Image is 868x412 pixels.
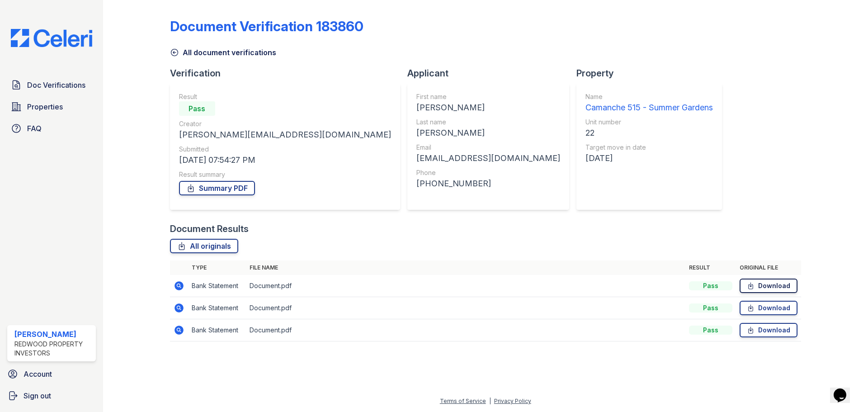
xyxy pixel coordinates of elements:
div: Document Results [170,223,249,235]
div: Phone [416,168,560,177]
div: Name [585,92,713,101]
div: [PERSON_NAME][EMAIL_ADDRESS][DOMAIN_NAME] [179,128,391,141]
a: Download [740,323,797,337]
span: Account [24,369,52,379]
div: [PERSON_NAME] [14,329,92,340]
th: File name [246,260,685,275]
span: FAQ [27,123,42,134]
span: Sign out [24,390,51,401]
a: Properties [7,98,96,116]
iframe: chat widget [830,376,859,403]
div: [EMAIL_ADDRESS][DOMAIN_NAME] [416,152,560,165]
div: [PHONE_NUMBER] [416,177,560,190]
td: Document.pdf [246,297,685,319]
div: Document Verification 183860 [170,18,363,34]
div: Property [576,67,729,80]
td: Bank Statement [188,297,246,319]
div: Result summary [179,170,391,179]
div: [DATE] [585,152,713,165]
td: Bank Statement [188,275,246,297]
a: Sign out [4,387,99,405]
div: First name [416,92,560,101]
th: Original file [736,260,801,275]
div: Last name [416,118,560,127]
a: Summary PDF [179,181,255,195]
div: Pass [689,303,732,313]
div: Pass [689,326,732,335]
div: [PERSON_NAME] [416,127,560,139]
div: [DATE] 07:54:27 PM [179,154,391,166]
a: Name Camanche 515 - Summer Gardens [585,92,713,114]
a: Account [4,365,99,383]
div: Creator [179,119,391,128]
th: Result [685,260,736,275]
a: Privacy Policy [494,398,531,404]
a: Terms of Service [440,398,486,404]
div: Target move in date [585,143,713,152]
div: Redwood Property Investors [14,340,92,358]
th: Type [188,260,246,275]
a: Doc Verifications [7,76,96,94]
div: 22 [585,127,713,139]
td: Document.pdf [246,275,685,297]
div: Email [416,143,560,152]
div: Verification [170,67,407,80]
div: Camanche 515 - Summer Gardens [585,101,713,114]
td: Document.pdf [246,319,685,341]
a: All document verifications [170,47,276,58]
div: Applicant [407,67,576,80]
div: Unit number [585,118,713,127]
a: Download [740,279,797,293]
a: FAQ [7,119,96,137]
div: | [489,398,491,404]
img: CE_Logo_Blue-a8612792a0a2168367f1c8372b55b34899dd931a85d93a1a3d3e32e68fde9ad4.png [4,29,99,47]
div: Result [179,92,391,101]
div: [PERSON_NAME] [416,101,560,114]
div: Pass [179,101,215,116]
span: Doc Verifications [27,80,85,90]
span: Properties [27,101,63,112]
div: Submitted [179,145,391,154]
td: Bank Statement [188,319,246,341]
a: Download [740,301,797,315]
a: All originals [170,239,238,253]
div: Pass [689,281,732,290]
